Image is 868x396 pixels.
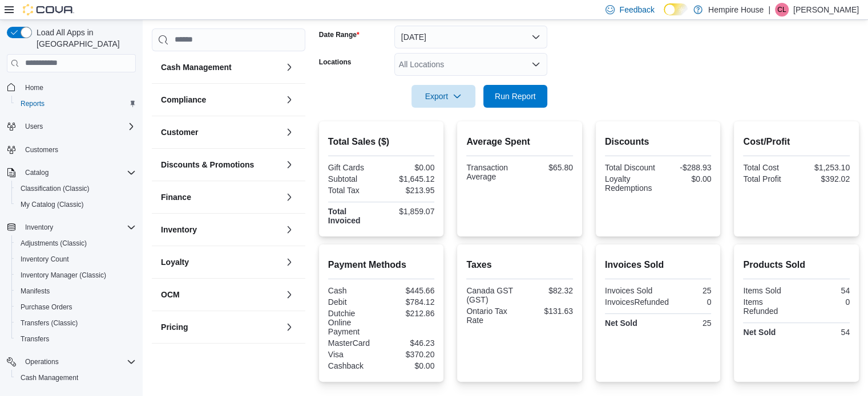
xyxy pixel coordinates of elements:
h3: Compliance [161,94,206,105]
button: Discounts & Promotions [282,158,296,172]
input: Dark Mode [664,3,688,15]
span: Catalog [21,166,136,179]
button: Manifests [11,283,140,299]
button: Inventory [161,224,280,235]
button: Transfers [11,331,140,347]
button: Inventory [2,219,140,235]
h2: Products Sold [743,258,850,272]
span: Customers [21,142,136,157]
button: Catalog [21,166,53,179]
a: Manifests [16,284,54,298]
button: Pricing [282,320,296,334]
button: Customer [161,126,280,138]
a: Cash Management [16,371,83,385]
h3: Loyalty [161,256,189,268]
span: Purchase Orders [21,303,72,312]
button: Purchase Orders [11,299,140,315]
div: Total Cost [743,163,794,172]
div: Canada GST (GST) [466,286,517,304]
div: Invoices Sold [605,286,656,295]
div: $0.00 [383,163,434,172]
a: Inventory Count [16,252,74,266]
button: [DATE] [394,26,547,48]
div: Dutchie Online Payment [328,309,379,336]
div: Items Refunded [743,297,794,316]
div: Subtotal [328,174,379,183]
a: Adjustments (Classic) [16,236,91,250]
button: Customers [2,141,140,158]
span: Run Report [495,91,536,102]
div: Total Profit [743,174,794,183]
h2: Average Spent [466,135,573,149]
div: 25 [660,319,711,328]
div: Cash [328,286,379,295]
div: $1,253.10 [799,163,850,172]
span: Adjustments (Classic) [16,236,136,250]
div: $46.23 [383,338,434,348]
div: $370.20 [383,350,434,359]
span: Manifests [21,287,50,296]
button: Customer [282,125,296,139]
span: My Catalog (Classic) [16,198,136,211]
span: Home [21,80,136,95]
a: Reports [16,97,49,111]
a: Inventory Manager (Classic) [16,268,111,282]
a: Home [21,81,48,95]
div: Gift Cards [328,163,379,172]
h3: Inventory [161,224,197,235]
div: $1,645.12 [383,174,434,183]
div: $1,859.07 [383,207,434,216]
span: Cash Management [16,371,136,385]
span: Customers [25,145,58,154]
button: Reports [11,96,140,112]
a: Transfers (Classic) [16,316,82,330]
button: Catalog [2,165,140,181]
div: Loyalty Redemptions [605,174,656,193]
div: Chris Lochan [775,3,789,17]
span: Load All Apps in [GEOGRAPHIC_DATA] [32,27,136,50]
span: Export [418,85,469,108]
strong: Net Sold [743,328,776,337]
button: Finance [161,191,280,203]
button: Users [21,120,47,133]
h2: Discounts [605,135,712,149]
h3: Customer [161,126,198,138]
span: Inventory Count [16,252,136,266]
span: Purchase Orders [16,300,136,314]
span: Inventory Manager (Classic) [16,268,136,282]
button: Cash Management [282,60,296,74]
div: Total Discount [605,163,656,172]
h2: Total Sales ($) [328,135,435,149]
span: Manifests [16,284,136,298]
span: Reports [16,97,136,111]
span: Users [21,120,136,133]
button: Compliance [282,93,296,107]
span: Inventory [25,223,53,232]
button: Run Report [483,85,547,108]
div: $0.00 [660,174,711,183]
span: Users [25,122,43,131]
button: Loyalty [161,256,280,268]
span: Inventory Manager (Classic) [21,271,106,280]
span: CL [777,3,786,17]
h2: Taxes [466,258,573,272]
div: Ontario Tax Rate [466,307,517,325]
h3: Discounts & Promotions [161,159,254,170]
a: Customers [21,143,63,157]
button: OCM [282,288,296,301]
span: Transfers (Classic) [21,319,78,328]
h2: Cost/Profit [743,135,850,149]
p: [PERSON_NAME] [793,3,859,17]
h3: OCM [161,289,180,300]
button: Inventory [21,221,58,234]
span: Operations [21,355,136,369]
div: Debit [328,297,379,307]
div: 0 [673,297,711,307]
a: My Catalog (Classic) [16,198,88,211]
button: Home [2,79,140,96]
p: Hempire House [708,3,764,17]
div: $213.95 [383,186,434,195]
label: Date Range [319,30,360,39]
div: $0.00 [383,361,434,370]
a: Classification (Classic) [16,182,94,195]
